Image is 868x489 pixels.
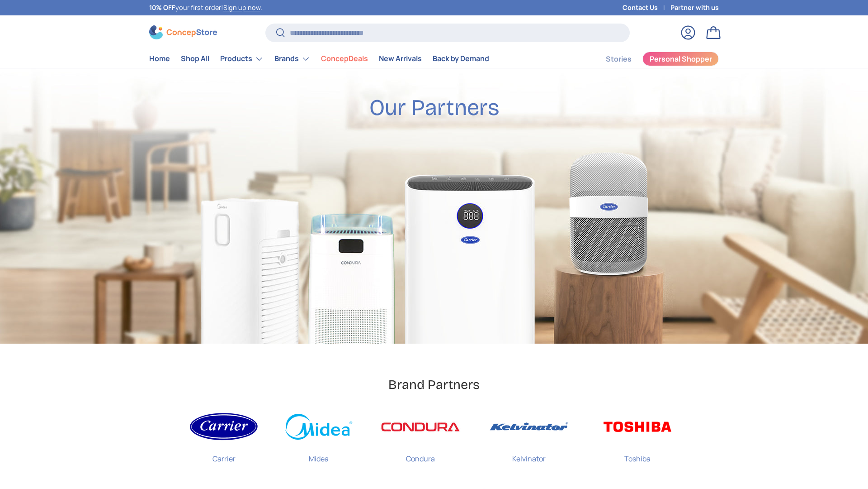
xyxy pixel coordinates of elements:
[584,50,719,68] nav: Secondary
[379,50,422,67] a: New Arrivals
[149,25,217,39] img: ConcepStore
[623,3,670,13] a: Contact Us
[670,3,719,13] a: Partner with us
[642,52,719,66] a: Personal Shopper
[181,50,209,67] a: Shop All
[215,50,269,68] summary: Products
[512,446,546,464] p: Kelvinator
[406,446,435,464] p: Condura
[309,446,329,464] p: Midea
[624,446,651,464] p: Toshiba
[212,446,236,464] p: Carrier
[321,50,368,67] a: ConcepDeals
[269,50,316,68] summary: Brands
[149,50,489,68] nav: Primary
[433,50,489,67] a: Back by Demand
[597,407,678,471] a: Toshiba
[606,50,632,68] a: Stories
[149,3,262,13] p: your first order! .
[149,3,175,12] strong: 10% OFF
[223,3,260,12] a: Sign up now
[488,407,570,471] a: Kelvinator
[388,376,480,393] h2: Brand Partners
[190,407,258,471] a: Carrier
[285,407,353,471] a: Midea
[650,55,712,62] span: Personal Shopper
[149,50,170,67] a: Home
[380,407,461,471] a: Condura
[369,94,499,122] h2: Our Partners
[220,50,264,68] a: Products
[274,50,310,68] a: Brands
